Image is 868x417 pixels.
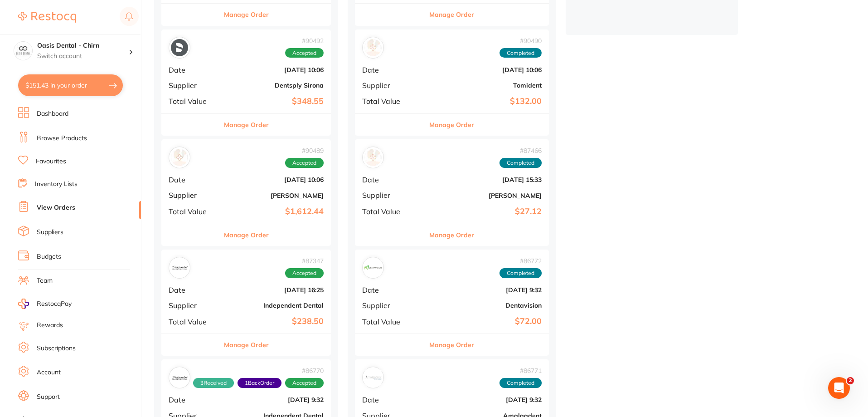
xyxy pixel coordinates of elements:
span: Supplier [169,191,218,199]
span: Accepted [285,378,324,388]
b: Dentavision [427,302,542,309]
button: Manage Order [224,114,269,136]
button: $151.43 in your order [18,74,123,96]
div: Independent Dental#87347AcceptedDate[DATE] 16:25SupplierIndependent DentalTotal Value$238.50Manag... [161,250,331,356]
img: Restocq Logo [18,12,76,23]
span: Date [169,176,218,184]
iframe: Intercom live chat [828,377,850,399]
span: Date [169,286,218,294]
span: # 86772 [499,257,542,265]
b: $132.00 [427,97,542,106]
button: Manage Order [429,114,474,136]
span: Total Value [169,97,218,105]
div: Henry Schein Halas#90489AcceptedDate[DATE] 10:06Supplier[PERSON_NAME]Total Value$1,612.44Manage O... [161,139,331,246]
b: Dentsply Sirona [225,82,324,89]
a: Favourites [36,157,66,166]
img: Dentavision [364,259,382,276]
span: Supplier [362,191,420,199]
span: Completed [499,268,542,278]
span: # 87466 [499,147,542,154]
a: Suppliers [37,228,63,237]
span: Total Value [362,97,420,105]
span: Back orders [238,378,281,388]
span: # 90490 [499,37,542,44]
a: Restocq Logo [18,7,76,28]
div: Dentsply Sirona#90492AcceptedDate[DATE] 10:06SupplierDentsply SironaTotal Value$348.55Manage Order [161,29,331,136]
span: Date [362,66,420,74]
span: Accepted [285,158,324,168]
b: [DATE] 10:06 [225,176,324,183]
span: Supplier [169,301,218,309]
span: Date [362,396,420,404]
span: Accepted [285,48,324,58]
b: [DATE] 9:32 [427,286,542,294]
span: Received [193,378,234,388]
img: Tomident [364,39,382,56]
b: Independent Dental [225,302,324,309]
p: Switch account [37,52,129,61]
a: Inventory Lists [35,180,78,189]
b: [PERSON_NAME] [225,192,324,199]
span: Total Value [362,207,420,216]
b: $27.12 [427,207,542,216]
a: Dashboard [37,109,68,118]
img: Dentsply Sirona [171,39,188,56]
span: Completed [499,48,542,58]
a: RestocqPay [18,299,72,309]
span: Date [169,396,218,404]
span: # 86771 [499,367,542,374]
span: Total Value [169,207,218,216]
b: [DATE] 10:06 [225,66,324,74]
b: [DATE] 9:32 [427,396,542,403]
span: Total Value [169,318,218,326]
button: Manage Order [224,4,269,25]
b: [DATE] 10:06 [427,66,542,74]
b: $1,612.44 [225,207,324,216]
b: [PERSON_NAME] [427,192,542,199]
a: View Orders [37,203,75,212]
span: Date [362,286,420,294]
button: Manage Order [429,4,474,25]
span: 2 [847,377,854,384]
span: Completed [499,378,542,388]
b: Tomident [427,82,542,89]
img: Independent Dental [171,259,188,276]
img: Henry Schein Halas [364,149,382,166]
span: # 87347 [285,257,324,265]
b: [DATE] 16:25 [225,286,324,294]
button: Manage Order [429,334,474,356]
button: Manage Order [224,224,269,246]
a: Rewards [37,321,63,330]
a: Account [37,368,61,377]
img: RestocqPay [18,299,29,309]
span: Completed [499,158,542,168]
a: Browse Products [37,134,87,143]
span: # 90489 [285,147,324,154]
img: Amalgadent [364,369,382,386]
b: $72.00 [427,317,542,326]
span: Supplier [169,81,218,89]
button: Manage Order [429,224,474,246]
span: Supplier [362,81,420,89]
b: [DATE] 9:32 [225,396,324,403]
a: Subscriptions [37,344,76,353]
span: Date [169,66,218,74]
a: Budgets [37,252,61,261]
button: Manage Order [224,334,269,356]
span: RestocqPay [37,299,72,309]
span: Date [362,176,420,184]
h4: Oasis Dental - Chirn [37,41,129,50]
span: # 86770 [193,367,324,374]
img: Oasis Dental - Chirn [14,42,32,60]
b: $238.50 [225,317,324,326]
a: Support [37,392,60,402]
img: Henry Schein Halas [171,149,188,166]
span: Accepted [285,268,324,278]
span: Total Value [362,318,420,326]
a: Team [37,276,53,285]
img: Independent Dental [171,369,188,386]
span: # 90492 [285,37,324,44]
b: [DATE] 15:33 [427,176,542,183]
span: Supplier [362,301,420,309]
b: $348.55 [225,97,324,106]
